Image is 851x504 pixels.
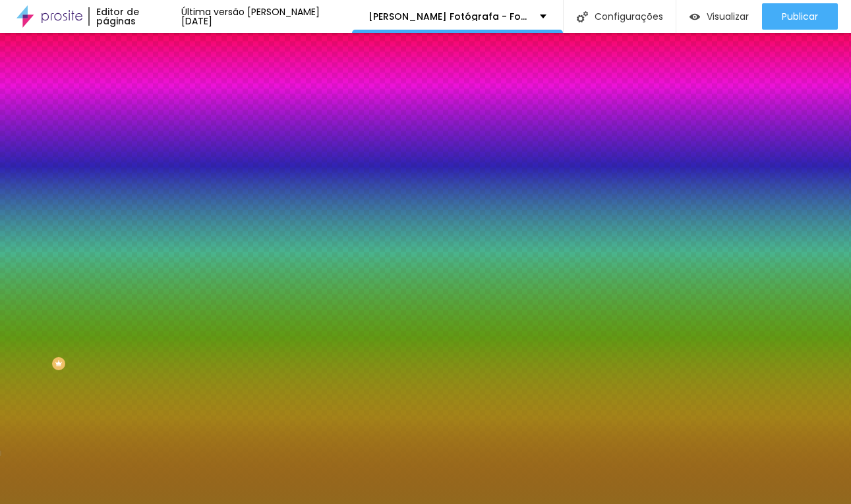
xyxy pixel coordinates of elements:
img: view-1.svg [690,11,700,22]
p: [PERSON_NAME] Fotógrafa - Foto e Vídeo de Família e [PERSON_NAME] [PERSON_NAME] [PERSON_NAME] [368,12,530,21]
button: Publicar [762,3,838,30]
div: Última versão [PERSON_NAME] [DATE] [181,7,353,26]
div: Editor de páginas [88,7,181,26]
span: Visualizar [707,11,749,22]
img: Icone [577,11,588,22]
button: Visualizar [676,3,762,30]
span: Publicar [782,11,818,22]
